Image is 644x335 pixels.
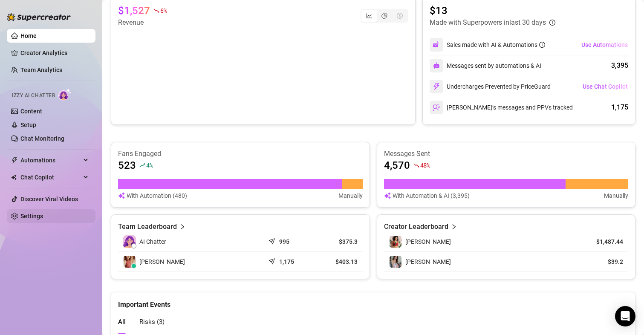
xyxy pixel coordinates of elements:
[338,191,363,200] article: Manually
[583,83,628,90] span: Use Chat Copilot
[279,237,289,246] article: 995
[319,237,358,246] article: $375.3
[539,42,545,48] span: info-circle
[384,149,629,159] article: Messages Sent
[179,222,185,232] span: right
[611,61,628,71] div: 3,395
[118,159,136,172] article: 523
[405,238,451,245] span: [PERSON_NAME]
[430,80,551,93] div: Undercharges Prevented by PriceGuard
[433,41,440,49] img: svg%3e
[581,41,628,48] span: Use Automations
[390,256,401,268] img: Maki
[384,159,410,172] article: 4,570
[433,104,440,111] img: svg%3e
[118,4,150,17] article: $1,527
[447,40,545,49] div: Sales made with AI & Automations
[451,222,457,232] span: right
[582,80,628,93] button: Use Chat Copilot
[139,162,145,168] span: rise
[11,157,18,164] span: thunderbolt
[20,213,43,219] a: Settings
[433,62,440,69] img: svg%3e
[153,8,159,14] span: fall
[615,306,635,326] div: Open Intercom Messenger
[279,257,294,266] article: 1,175
[11,174,17,180] img: Chat Copilot
[584,257,623,266] article: $39.2
[384,222,448,232] article: Creator Leaderboard
[118,17,167,28] article: Revenue
[397,13,403,19] span: dollar-circle
[146,161,153,169] span: 4 %
[139,257,185,266] span: [PERSON_NAME]
[361,9,408,23] div: segmented control
[20,108,42,115] a: Content
[269,256,277,265] span: send
[584,237,623,246] article: $1,487.44
[269,236,277,245] span: send
[127,191,187,200] article: With Automation (480)
[366,13,372,19] span: line-chart
[20,153,81,167] span: Automations
[604,191,628,200] article: Manually
[7,13,71,21] img: logo-BBDzfeDw.svg
[413,162,419,168] span: fall
[384,191,391,200] img: svg%3e
[381,13,387,19] span: pie-chart
[123,235,136,248] img: izzy-ai-chatter-avatar-DDCN_rTZ.svg
[405,258,451,265] span: [PERSON_NAME]
[430,101,573,114] div: [PERSON_NAME]’s messages and PPVs tracked
[58,88,72,101] img: AI Chatter
[390,236,401,248] img: maki
[20,196,78,202] a: Discover Viral Videos
[124,256,136,268] img: Makiyah Belle
[118,318,126,326] span: All
[420,161,430,169] span: 48 %
[20,135,64,142] a: Chat Monitoring
[581,38,628,52] button: Use Automations
[139,318,165,326] span: Risks ( 3 )
[118,149,363,159] article: Fans Engaged
[430,17,546,28] article: Made with Superpowers in last 30 days
[20,170,81,184] span: Chat Copilot
[611,102,628,113] div: 1,175
[20,66,62,73] a: Team Analytics
[160,6,167,14] span: 6 %
[118,292,628,310] div: Important Events
[430,59,541,72] div: Messages sent by automations & AI
[118,191,125,200] img: svg%3e
[20,32,37,39] a: Home
[12,92,55,100] span: Izzy AI Chatter
[20,46,89,60] a: Creator Analytics
[118,222,177,232] article: Team Leaderboard
[393,191,470,200] article: With Automation & AI (3,395)
[430,4,555,17] article: $13
[549,20,555,26] span: info-circle
[139,237,166,246] span: AI Chatter
[20,121,36,128] a: Setup
[319,257,358,266] article: $403.13
[433,83,440,90] img: svg%3e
